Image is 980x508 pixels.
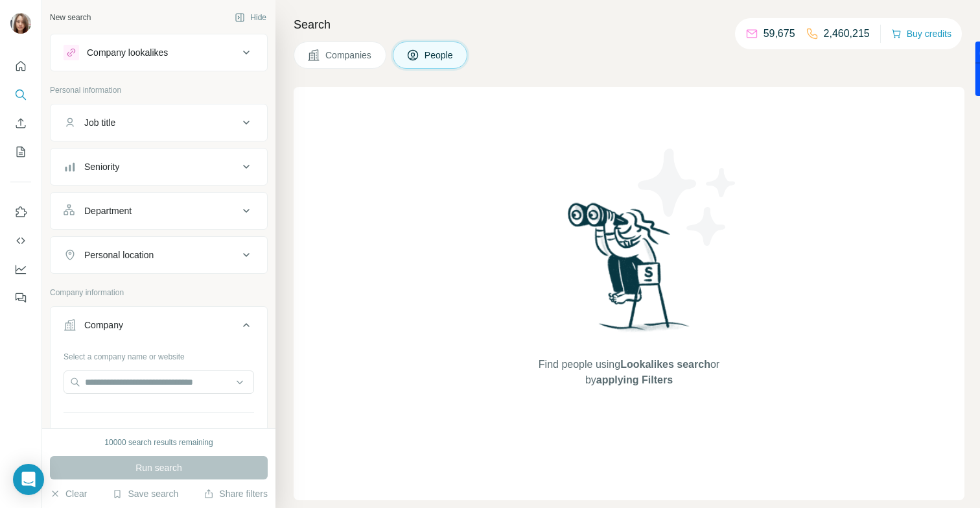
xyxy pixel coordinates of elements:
div: Personal location [84,248,154,261]
button: Job title [51,107,267,138]
div: Job title [84,116,115,129]
div: Company [84,319,123,332]
div: Open Intercom Messenger [13,464,44,495]
img: Surfe Illustration - Stars [629,139,746,256]
span: Companies [325,49,373,62]
button: Hide [226,8,275,27]
button: Department [51,195,267,226]
span: applying Filters [596,374,673,385]
h4: Search [294,16,964,34]
button: Company lookalikes [51,37,267,68]
div: Company lookalikes [87,46,168,59]
button: Personal location [51,239,267,271]
div: Seniority [84,160,119,173]
p: Personal information [50,84,268,96]
button: Search [10,83,31,106]
button: Enrich CSV [10,112,31,135]
img: Avatar [10,13,31,34]
button: Dashboard [10,258,31,281]
span: People [425,49,454,62]
p: 59,675 [764,26,795,42]
button: Seniority [51,151,267,182]
span: Lookalikes search [620,359,710,370]
button: Share filters [204,487,268,500]
button: Use Surfe API [10,229,31,252]
button: Company [51,309,267,346]
div: Department [84,204,132,217]
p: Company information [50,287,268,298]
button: Quick start [10,54,31,78]
img: Surfe Illustration - Woman searching with binoculars [562,199,697,344]
div: Select a company name or website [64,346,254,363]
p: 2,460,215 [824,26,870,42]
div: 10000 search results remaining [104,437,213,448]
button: Clear [50,487,87,500]
button: Buy credits [891,25,951,43]
button: Use Surfe on LinkedIn [10,200,31,224]
button: Feedback [10,286,31,309]
div: New search [50,12,91,23]
button: Save search [112,487,178,500]
button: My lists [10,140,31,163]
span: Find people using or by [525,357,732,388]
